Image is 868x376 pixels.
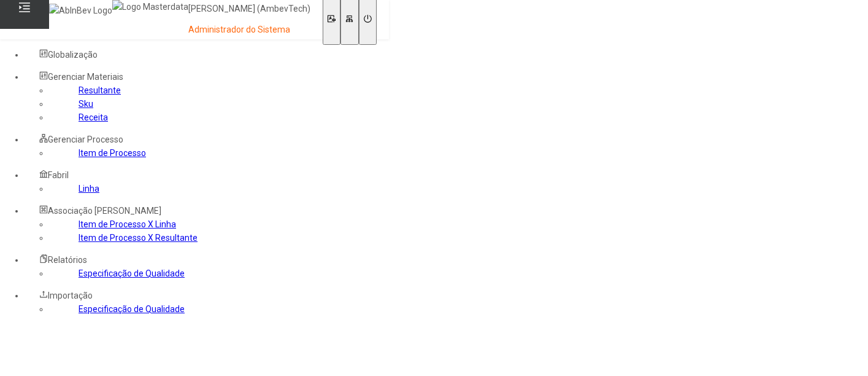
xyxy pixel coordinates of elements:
[48,50,98,60] span: Globalização
[79,99,93,109] a: Sku
[79,85,121,95] a: Resultante
[79,184,99,194] a: Linha
[79,268,185,278] a: Especificação de Qualidade
[188,24,310,36] p: Administrador do Sistema
[49,4,112,17] img: AbInBev Logo
[188,3,310,15] p: [PERSON_NAME] (AmbevTech)
[48,291,93,300] span: Importação
[48,170,69,180] span: Fabril
[48,72,123,82] span: Gerenciar Materiais
[79,233,198,243] a: Item de Processo X Resultante
[79,148,146,158] a: Item de Processo
[79,112,108,122] a: Receita
[79,219,176,229] a: Item de Processo X Linha
[48,206,161,216] span: Associação [PERSON_NAME]
[48,255,87,265] span: Relatórios
[79,304,185,314] a: Especificação de Qualidade
[48,135,123,144] span: Gerenciar Processo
